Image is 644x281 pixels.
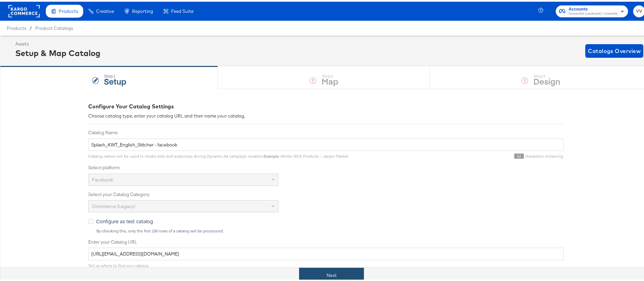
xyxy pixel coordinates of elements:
span: / [26,24,35,29]
a: Product Catalogs [35,24,73,29]
label: Enter your Catalog URL [88,237,564,244]
span: Reporting [132,7,153,12]
div: characters remaining [348,152,564,157]
div: Configure Your Catalog Settings [88,101,564,109]
div: By checking this, only the first 100 rows of a catalog will be processed. [96,227,564,232]
div: Choose catalog type, enter your catalog URL and then name your catalog. [88,111,564,118]
span: Creative [96,7,114,12]
div: Setup & Map Catalog [15,46,100,57]
div: Assets [15,39,100,46]
strong: Example [263,152,279,157]
div: Step: 1 [104,72,126,77]
span: Products [59,7,78,12]
span: Forward3d (Landmark) / Assembly [569,10,618,15]
button: AccountsForward3d (Landmark) / Assembly [556,4,628,16]
span: Catalog names will be used to create sets and audiences during Dynamic Ad campaign creation. : Wi... [88,152,348,157]
button: Catalogs Overview [585,42,643,56]
strong: Setup [104,74,126,85]
span: Accounts [569,4,618,11]
span: Products [7,24,26,29]
input: Enter Catalog URL, e.g. http://www.example.com/products.xml [88,246,564,259]
label: Catalog Name [88,128,564,134]
span: Catalogs Overview [588,45,641,54]
span: Configure as test catalog [96,216,153,223]
label: Select your Catalog Category [88,190,564,196]
span: 62 [514,152,524,157]
span: Feed Suite [171,7,194,12]
span: Commerce (Legacy) [92,201,135,208]
span: VV [636,6,642,14]
label: Select platform [88,163,564,169]
span: Facebook [92,175,113,181]
input: Name your catalog e.g. My Dynamic Product Catalog [88,137,564,150]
